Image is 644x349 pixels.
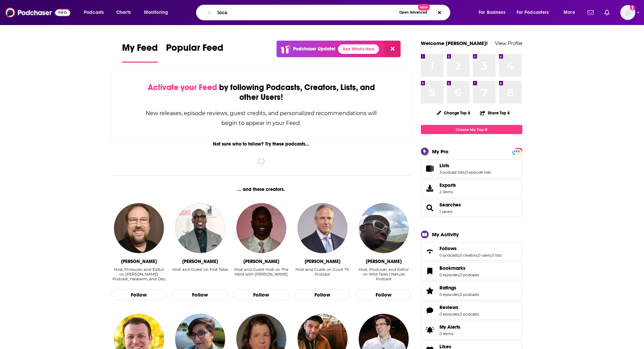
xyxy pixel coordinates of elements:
[166,42,223,58] span: Popular Feed
[423,286,437,296] a: Ratings
[122,42,158,63] a: My Feed
[172,267,228,282] div: Host and Guest on First Take
[460,292,479,297] a: 0 podcasts
[439,202,461,208] a: Searches
[356,289,411,301] button: Follow
[114,203,164,253] img: Jörn Schaar
[564,8,575,17] span: More
[459,272,460,277] span: ,
[439,304,458,310] span: Reviews
[439,182,456,188] span: Exports
[418,4,430,10] span: New
[111,187,412,192] div: ... and these creators.
[439,292,459,297] a: 0 episodes
[620,5,635,20] span: Logged in as LTsub
[421,262,522,280] span: Bookmarks
[359,203,409,253] img: Sean Douglas
[459,312,460,317] span: ,
[459,292,460,297] span: ,
[236,203,286,253] img: Chad Johnson
[144,8,168,17] span: Monitoring
[432,148,449,155] div: My Pro
[122,42,158,58] span: My Feed
[166,42,223,63] a: Popular Feed
[423,306,437,315] a: Reviews
[459,253,459,258] span: ,
[439,190,456,194] span: 2 items
[512,7,559,18] button: open menu
[495,40,522,46] a: View Profile
[111,141,412,147] div: Not sure who to follow? Try these podcasts...
[620,5,635,20] img: User Profile
[421,159,522,178] span: Lists
[439,304,479,310] a: Reviews
[421,282,522,300] span: Ratings
[491,253,492,258] span: ,
[433,109,475,117] button: Change Top 8
[139,7,177,18] button: open menu
[421,125,522,134] a: Create My Top 8
[460,272,479,277] a: 0 podcasts
[148,82,217,92] span: Activate your Feed
[559,7,583,18] button: open menu
[513,149,521,154] span: PRO
[215,7,396,18] input: Search podcasts, credits, & more...
[111,289,167,301] button: Follow
[439,285,456,291] span: Ratings
[423,164,437,173] a: Lists
[423,247,437,256] a: Follows
[460,312,479,317] a: 0 podcasts
[421,199,522,217] span: Searches
[116,8,131,17] span: Charts
[421,321,522,339] a: My Alerts
[465,170,491,175] a: 0 episode lists
[112,7,135,18] a: Charts
[630,5,635,10] svg: Add a profile image
[338,44,379,54] a: See What's New
[145,83,378,102] div: by following Podcasts, Creators, Lists, and other Users!
[121,259,157,264] div: Jörn Schaar
[172,289,228,301] button: Follow
[233,289,289,301] button: Follow
[432,231,459,238] div: My Activity
[439,245,457,252] span: Follows
[5,6,70,19] img: Podchaser - Follow, Share and Rate Podcasts
[439,209,452,214] a: 1 saved
[293,46,335,52] p: Podchaser Update!
[399,11,427,14] span: Open Advanced
[492,253,502,258] a: 0 lists
[478,253,491,258] a: 0 users
[477,253,478,258] span: ,
[294,289,350,301] button: Follow
[423,203,437,213] a: Searches
[439,265,479,271] a: Bookmarks
[439,312,459,317] a: 0 episodes
[513,149,521,154] a: PRO
[421,301,522,320] span: Reviews
[305,259,340,264] div: Vinnie Politan
[421,242,522,261] span: Follows
[294,267,350,277] div: Host and Guest on Court TV Podcast
[145,108,378,128] div: New releases, episode reviews, guest credits, and personalized recommendations will begin to appe...
[233,267,289,282] div: Host and Guest Host on The Herd with Colin Cowherd
[423,266,437,276] a: Bookmarks
[439,265,466,271] span: Bookmarks
[474,7,514,18] button: open menu
[620,5,635,20] button: Show profile menu
[297,203,348,253] a: Vinnie Politan
[423,325,437,335] span: My Alerts
[439,324,460,330] span: My Alerts
[182,259,218,264] div: Shannon Sharpe
[464,170,465,175] span: ,
[172,267,228,272] div: Host and Guest on First Take
[175,203,225,253] img: Shannon Sharpe
[459,253,477,258] a: 0 creators
[423,183,437,193] span: Exports
[84,8,104,17] span: Podcasts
